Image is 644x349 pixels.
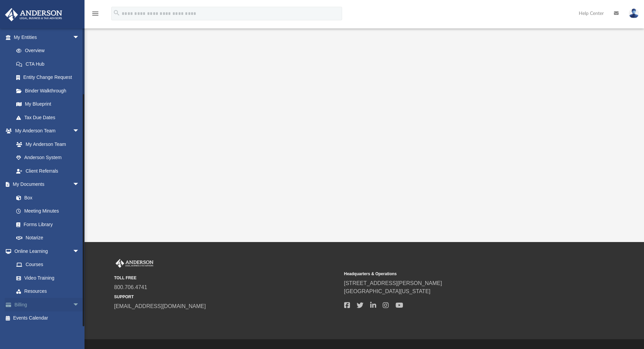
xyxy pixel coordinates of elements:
[114,303,206,309] a: [EMAIL_ADDRESS][DOMAIN_NAME]
[9,111,90,124] a: Tax Due Dates
[9,151,86,165] a: Anderson System
[91,9,99,18] i: menu
[73,30,86,44] span: arrow_drop_down
[344,271,569,277] small: Headquarters & Operations
[9,44,90,58] a: Overview
[9,271,83,285] a: Video Training
[9,285,86,298] a: Resources
[9,97,86,111] a: My Blueprint
[73,124,86,138] span: arrow_drop_down
[9,71,90,84] a: Entity Change Request
[629,8,639,18] img: User Pic
[9,218,83,231] a: Forms Library
[5,30,90,44] a: My Entitiesarrow_drop_down
[5,244,86,258] a: Online Learningarrow_drop_down
[344,288,431,294] a: [GEOGRAPHIC_DATA][US_STATE]
[5,298,90,311] a: Billingarrow_drop_down
[3,8,64,21] img: Anderson Advisors Platinum Portal
[9,204,86,218] a: Meeting Minutes
[73,178,86,192] span: arrow_drop_down
[344,280,442,286] a: [STREET_ADDRESS][PERSON_NAME]
[114,284,147,290] a: 800.706.4741
[9,164,86,178] a: Client Referrals
[5,178,86,191] a: My Documentsarrow_drop_down
[9,137,83,151] a: My Anderson Team
[9,84,90,97] a: Binder Walkthrough
[91,13,99,18] a: menu
[9,258,86,271] a: Courses
[9,57,90,71] a: CTA Hub
[114,294,339,300] small: SUPPORT
[113,9,120,17] i: search
[73,298,86,312] span: arrow_drop_down
[9,191,83,204] a: Box
[114,275,339,281] small: TOLL FREE
[73,244,86,258] span: arrow_drop_down
[5,124,86,138] a: My Anderson Teamarrow_drop_down
[5,311,90,325] a: Events Calendar
[9,231,86,245] a: Notarize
